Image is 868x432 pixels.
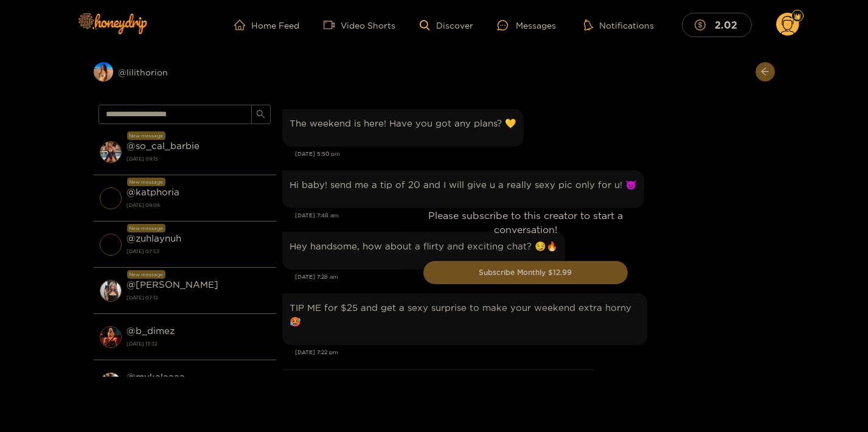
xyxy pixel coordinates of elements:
[423,209,628,237] p: Please subscribe to this creator to start a conversation!
[713,18,739,31] mark: 2.02
[127,372,185,382] strong: @ mykalaaaa
[324,19,341,30] span: video-camera
[498,18,556,32] div: Messages
[127,338,270,349] strong: [DATE] 13:32
[127,141,200,151] strong: @ so_cal_barbie
[755,62,775,82] button: arrow-left
[423,261,628,284] button: Subscribe Monthly $12.99
[251,105,271,124] button: search
[256,110,265,120] span: search
[127,279,218,290] strong: @ [PERSON_NAME]
[234,19,299,30] a: Home Feed
[100,141,122,163] img: conversation
[127,326,175,336] strong: @ b_dimez
[100,280,122,302] img: conversation
[127,233,181,243] strong: @ zuhlaynuh
[580,19,658,31] button: Notifications
[127,270,165,279] div: New message
[127,153,270,164] strong: [DATE] 09:15
[127,200,270,211] strong: [DATE] 09:08
[100,326,122,348] img: conversation
[94,62,276,82] div: @lilithorion
[127,246,270,257] strong: [DATE] 07:53
[420,20,473,30] a: Discover
[127,224,165,232] div: New message
[695,19,712,30] span: dollar
[234,19,251,30] span: home
[127,178,165,186] div: New message
[100,187,122,209] img: conversation
[100,372,122,394] img: conversation
[127,187,179,197] strong: @ katphoria
[100,234,122,256] img: conversation
[760,67,769,77] span: arrow-left
[794,13,801,20] img: Fan Level
[127,131,165,140] div: New message
[127,292,270,303] strong: [DATE] 07:12
[682,13,752,37] button: 2.02
[324,19,395,30] a: Video Shorts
